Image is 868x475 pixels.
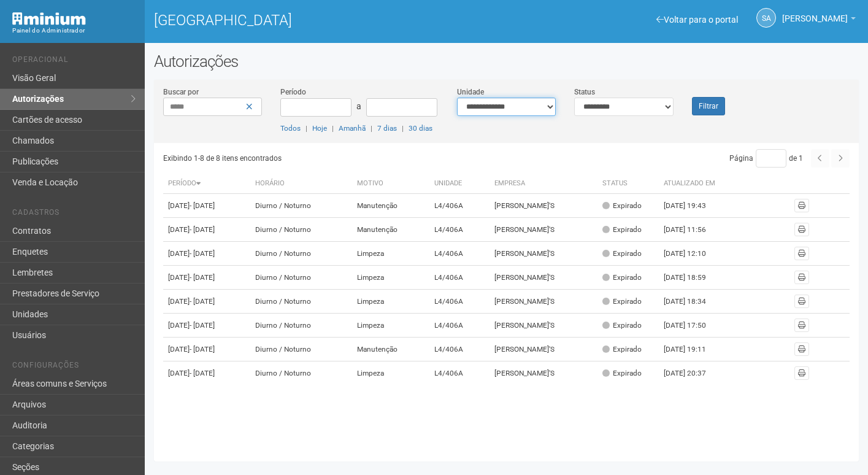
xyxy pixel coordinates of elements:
[659,242,726,266] td: [DATE] 12:10
[490,361,597,385] td: [PERSON_NAME]'S
[250,194,351,218] td: Diurno / Noturno
[12,208,136,221] li: Cadastros
[659,361,726,385] td: [DATE] 20:37
[692,97,725,115] button: Filtrar
[597,174,659,194] th: Status
[190,273,215,282] span: - [DATE]
[190,249,215,258] span: - [DATE]
[352,338,430,361] td: Manutenção
[190,201,215,210] span: - [DATE]
[163,194,250,218] td: [DATE]
[250,242,351,266] td: Diurno / Noturno
[163,314,250,338] td: [DATE]
[429,361,489,385] td: L4/406A
[490,266,597,290] td: [PERSON_NAME]'S
[163,218,250,242] td: [DATE]
[163,361,250,385] td: [DATE]
[163,87,199,98] label: Buscar por
[574,87,595,98] label: Status
[190,225,215,234] span: - [DATE]
[352,266,430,290] td: Limpeza
[490,174,597,194] th: Empresa
[602,344,642,355] div: Expirado
[12,55,136,68] li: Operacional
[154,52,859,71] h2: Autorizações
[429,194,489,218] td: L4/406A
[250,361,351,385] td: Diurno / Noturno
[305,124,307,133] span: |
[352,174,430,194] th: Motivo
[429,266,489,290] td: L4/406A
[490,338,597,361] td: [PERSON_NAME]'S
[429,314,489,338] td: L4/406A
[12,25,136,36] div: Painel do Administrador
[352,218,430,242] td: Manutenção
[352,361,430,385] td: Limpeza
[457,87,484,98] label: Unidade
[12,361,136,374] li: Configurações
[490,218,597,242] td: [PERSON_NAME]'S
[490,194,597,218] td: [PERSON_NAME]'S
[352,290,430,314] td: Limpeza
[339,124,366,133] a: Amanhã
[429,338,489,361] td: L4/406A
[429,242,489,266] td: L4/406A
[190,345,215,353] span: - [DATE]
[352,242,430,266] td: Limpeza
[163,266,250,290] td: [DATE]
[659,290,726,314] td: [DATE] 18:34
[377,124,397,133] a: 7 dias
[190,297,215,306] span: - [DATE]
[659,194,726,218] td: [DATE] 19:43
[250,290,351,314] td: Diurno / Noturno
[154,12,497,28] h1: [GEOGRAPHIC_DATA]
[782,2,848,23] span: Silvio Anjos
[163,149,502,168] div: Exibindo 1-8 de 8 itens encontrados
[163,242,250,266] td: [DATE]
[280,87,306,98] label: Período
[163,290,250,314] td: [DATE]
[312,124,327,133] a: Hoje
[163,174,250,194] th: Período
[371,124,372,133] span: |
[659,218,726,242] td: [DATE] 11:56
[602,296,642,307] div: Expirado
[602,272,642,283] div: Expirado
[429,290,489,314] td: L4/406A
[429,174,489,194] th: Unidade
[656,15,738,25] a: Voltar para o portal
[352,194,430,218] td: Manutenção
[602,201,642,211] div: Expirado
[659,338,726,361] td: [DATE] 19:11
[602,225,642,235] div: Expirado
[352,314,430,338] td: Limpeza
[250,338,351,361] td: Diurno / Noturno
[602,320,642,331] div: Expirado
[490,242,597,266] td: [PERSON_NAME]'S
[729,154,803,163] span: Página de 1
[250,266,351,290] td: Diurno / Noturno
[782,15,856,25] a: [PERSON_NAME]
[409,124,432,133] a: 30 dias
[659,314,726,338] td: [DATE] 17:50
[280,124,301,133] a: Todos
[12,12,86,25] img: Minium
[490,314,597,338] td: [PERSON_NAME]'S
[163,338,250,361] td: [DATE]
[190,321,215,330] span: - [DATE]
[402,124,404,133] span: |
[756,8,776,28] a: SA
[429,218,489,242] td: L4/406A
[602,249,642,259] div: Expirado
[250,174,351,194] th: Horário
[356,101,361,111] span: a
[659,174,726,194] th: Atualizado em
[332,124,334,133] span: |
[250,218,351,242] td: Diurno / Noturno
[602,368,642,379] div: Expirado
[190,369,215,377] span: - [DATE]
[490,290,597,314] td: [PERSON_NAME]'S
[250,314,351,338] td: Diurno / Noturno
[659,266,726,290] td: [DATE] 18:59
